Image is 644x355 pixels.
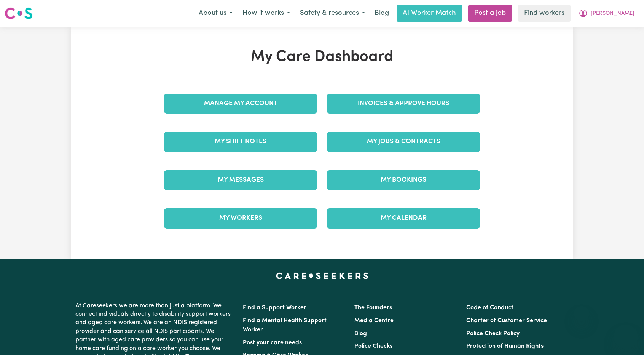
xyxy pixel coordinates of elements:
a: Code of Conduct [466,305,513,311]
a: Blog [354,331,367,337]
a: My Messages [164,170,317,190]
button: Safety & resources [295,5,370,21]
a: Careseekers logo [5,5,33,22]
a: Manage My Account [164,94,317,114]
a: Find workers [518,5,571,22]
a: Post a job [468,5,512,22]
h1: My Care Dashboard [159,48,485,66]
a: Media Centre [354,318,394,324]
a: My Jobs & Contracts [327,132,480,152]
a: Charter of Customer Service [466,318,547,324]
iframe: Button to launch messaging window [614,325,638,349]
button: How it works [238,5,295,21]
span: [PERSON_NAME] [591,10,634,18]
a: Post your care needs [243,340,302,346]
a: My Shift Notes [164,132,317,152]
a: Police Checks [354,343,392,349]
a: Blog [370,5,394,22]
a: Invoices & Approve Hours [327,94,480,114]
a: Find a Mental Health Support Worker [243,318,327,333]
a: AI Worker Match [397,5,462,22]
a: My Calendar [327,208,480,228]
a: Protection of Human Rights [466,343,544,349]
iframe: Close message [574,306,589,321]
a: My Workers [164,208,317,228]
a: Careseekers home page [276,273,368,279]
a: The Founders [354,305,392,311]
button: My Account [574,5,639,21]
a: My Bookings [327,170,480,190]
img: Careseekers logo [5,6,33,20]
button: About us [194,5,238,21]
a: Find a Support Worker [243,305,306,311]
a: Police Check Policy [466,331,520,337]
